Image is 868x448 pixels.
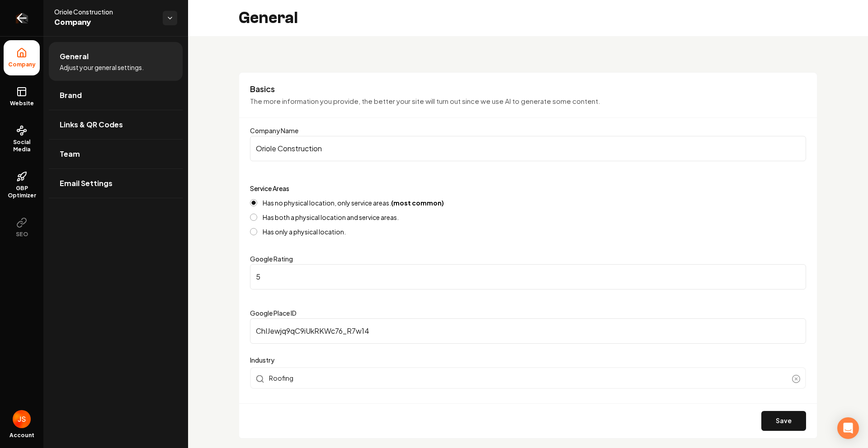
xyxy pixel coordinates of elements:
[49,110,183,139] a: Links & QR Codes
[263,214,399,220] label: Has both a physical location and service areas.
[263,229,346,235] label: Has only a physical location.
[49,169,183,198] a: Email Settings
[250,96,806,107] p: The more information you provide, the better your site will turn out since we use AI to generate ...
[250,126,298,135] label: Company Name
[4,185,40,199] span: GBP Optimizer
[4,139,40,153] span: Social Media
[761,411,806,431] button: Save
[60,149,80,159] span: Team
[49,81,183,110] a: Brand
[250,318,806,344] input: Google Place ID
[4,210,40,245] button: SEO
[239,9,298,27] h2: General
[5,61,39,68] span: Company
[60,119,123,130] span: Links & QR Codes
[12,231,32,238] span: SEO
[49,140,183,168] a: Team
[60,51,89,62] span: General
[4,118,40,160] a: Social Media
[60,178,113,189] span: Email Settings
[250,84,806,94] h3: Basics
[250,255,293,263] label: Google Rating
[391,199,444,207] strong: (most common)
[250,309,297,317] label: Google Place ID
[250,355,806,365] label: Industry
[250,136,806,161] input: Company Name
[60,63,144,72] span: Adjust your general settings.
[4,79,40,114] a: Website
[13,410,31,428] img: James Shamoun
[60,90,82,101] span: Brand
[250,264,806,289] input: Google Rating
[263,200,444,206] label: Has no physical location, only service areas.
[54,16,156,29] span: Company
[4,164,40,206] a: GBP Optimizer
[54,7,156,16] span: Oriole Construction
[6,100,38,107] span: Website
[837,417,859,439] div: Open Intercom Messenger
[9,432,34,439] span: Account
[250,184,289,192] label: Service Areas
[13,410,31,428] button: Open user button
